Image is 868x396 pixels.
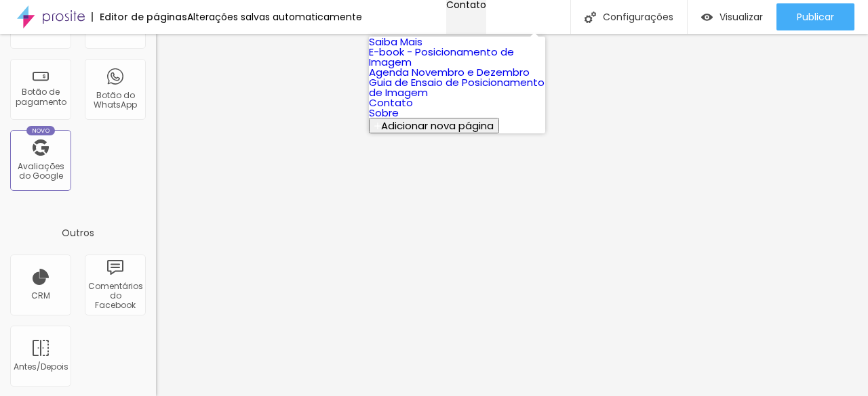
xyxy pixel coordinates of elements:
font: Publicar [797,10,834,24]
button: Visualizar [688,3,776,30]
a: Sobre [369,106,399,120]
img: Ícone [585,12,596,23]
iframe: Editor [156,34,868,396]
a: Guia de Ensaio de Posicionamento de Imagem [369,75,545,100]
button: Publicar [776,3,854,30]
a: E-book - Posicionamento de Imagem [369,45,514,69]
font: Antes/Depois [14,361,68,372]
a: Contato [369,95,413,110]
font: CRM [31,290,50,301]
font: Visualizar [719,10,763,24]
font: Comentários do Facebook [88,280,143,311]
font: Botão do WhatsApp [94,89,137,110]
font: Alterações salvas automaticamente [187,10,362,24]
font: Configurações [603,10,673,24]
font: Adicionar nova página [381,118,494,133]
img: view-1.svg [701,12,713,23]
font: Novo [32,127,50,135]
font: Editor de páginas [100,10,187,24]
font: Botão de pagamento [16,86,66,107]
button: Adicionar nova página [369,118,499,133]
font: Avaliações do Google [18,160,64,181]
a: Agenda Novembro e Dezembro [369,65,530,79]
a: Saiba Mais [369,35,422,49]
font: Outros [62,226,94,240]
